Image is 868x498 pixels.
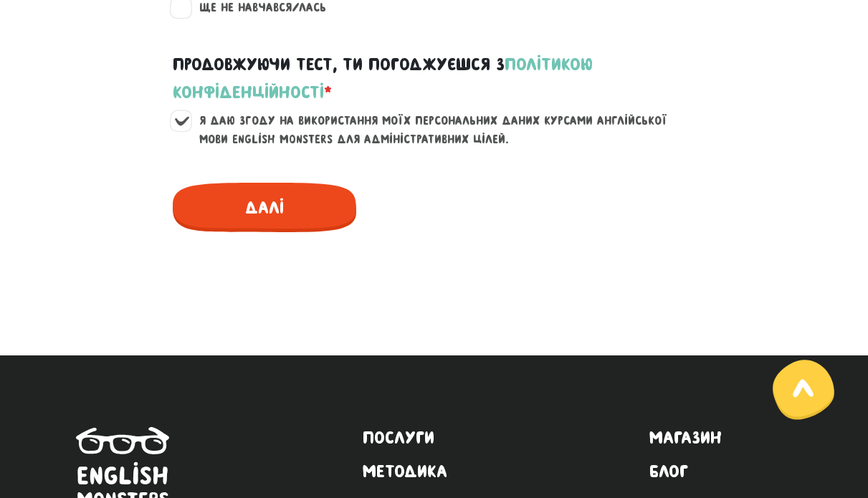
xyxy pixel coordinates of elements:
[173,183,356,232] span: Далі
[187,112,699,148] label: Я даю згоду на використання моїх персональних даних курсами англійської мови English Monsters для...
[649,427,793,448] a: Магазин
[649,461,793,482] a: Блог
[173,51,696,106] label: Продовжуючи тест, ти погоджуєшся з
[173,54,593,101] a: політикою конфіденційності
[363,461,477,482] a: Методика
[363,427,477,448] a: Послуги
